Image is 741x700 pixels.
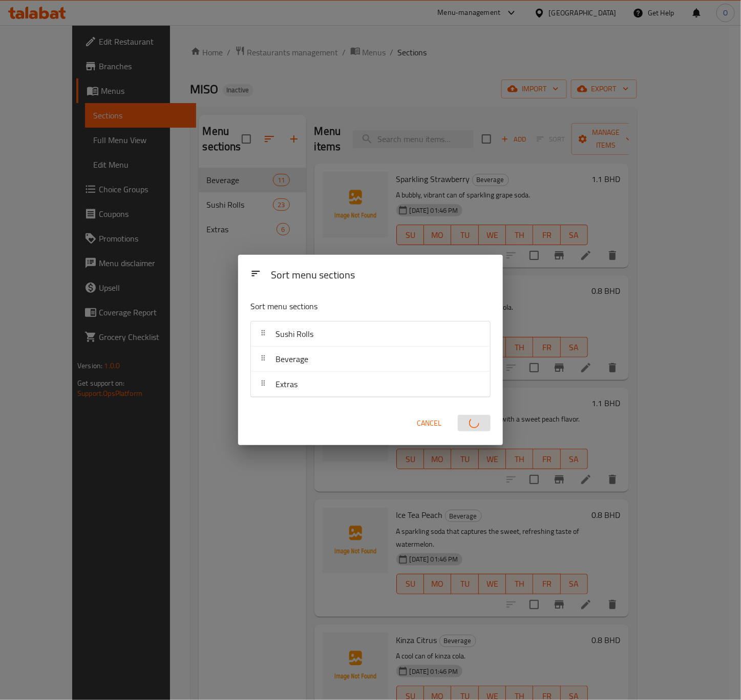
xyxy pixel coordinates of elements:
div: Sort menu sections [267,264,495,287]
div: Extras [251,372,490,397]
p: Sort menu sections [250,300,441,313]
span: Sushi Rolls [276,326,313,342]
span: Cancel [417,417,441,430]
div: Sushi Rolls [251,322,490,347]
span: Beverage [276,351,308,367]
div: Beverage [251,347,490,372]
button: Cancel [413,414,446,433]
span: Extras [276,376,298,392]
